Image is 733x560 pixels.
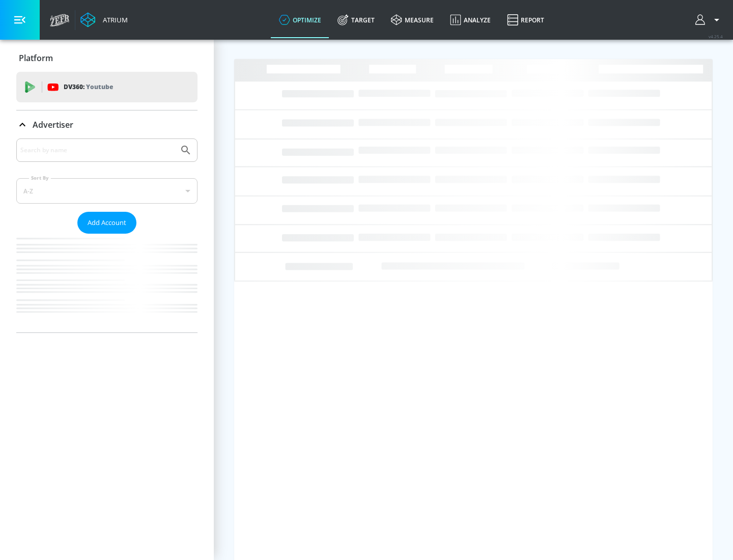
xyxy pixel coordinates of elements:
span: Add Account [88,217,126,229]
a: Report [499,2,552,38]
a: Atrium [80,12,128,27]
a: Analyze [442,2,499,38]
p: DV360: [64,81,113,93]
p: Platform [19,52,53,64]
p: Youtube [86,81,113,92]
div: A-Z [16,178,198,204]
label: Sort By [29,175,51,181]
a: measure [383,2,442,38]
button: Add Account [77,212,136,234]
div: Advertiser [16,110,198,139]
input: Search by name [20,144,175,157]
nav: list of Advertiser [16,234,198,332]
div: Advertiser [16,138,198,332]
span: v 4.25.4 [709,34,723,39]
div: Atrium [99,15,128,24]
a: Target [329,2,383,38]
a: optimize [271,2,329,38]
p: Advertiser [33,119,73,130]
div: Platform [16,44,198,72]
div: DV360: Youtube [16,72,198,102]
